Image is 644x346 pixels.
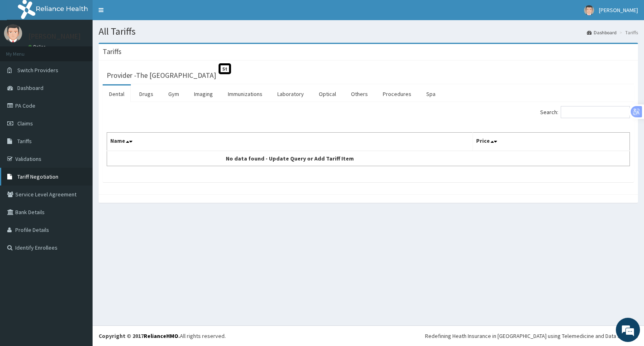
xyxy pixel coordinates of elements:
a: Dental [103,85,131,102]
footer: All rights reserved. [93,325,644,346]
span: Switch Providers [17,67,58,74]
span: St [219,63,231,74]
a: Online [28,44,47,50]
span: [PERSON_NAME] [599,6,638,14]
span: Dashboard [17,84,43,92]
a: Laboratory [271,85,310,102]
a: Drugs [133,85,160,102]
img: User Image [584,5,594,15]
p: [PERSON_NAME] [28,33,81,40]
a: Procedures [376,85,418,102]
strong: Copyright © 2017 . [99,332,180,340]
span: Claims [17,120,33,127]
li: Tariffs [617,29,638,36]
div: Redefining Heath Insurance in [GEOGRAPHIC_DATA] using Telemedicine and Data Science! [425,332,638,340]
a: Dashboard [587,29,617,36]
a: Spa [420,85,442,102]
a: Optical [312,85,343,102]
a: Immunizations [221,85,269,102]
input: Search: [561,106,630,118]
span: Tariff Negotiation [17,173,58,180]
a: Others [345,85,374,102]
label: Search: [540,106,630,118]
a: RelianceHMO [144,332,178,340]
h1: All Tariffs [99,26,638,37]
th: Name [107,133,473,151]
h3: Provider - The [GEOGRAPHIC_DATA] [107,72,216,79]
td: No data found - Update Query or Add Tariff Item [107,151,473,166]
th: Price [473,133,630,151]
a: Imaging [188,85,219,102]
h3: Tariffs [103,48,122,55]
a: Gym [162,85,186,102]
img: User Image [4,24,22,42]
span: Tariffs [17,138,32,145]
